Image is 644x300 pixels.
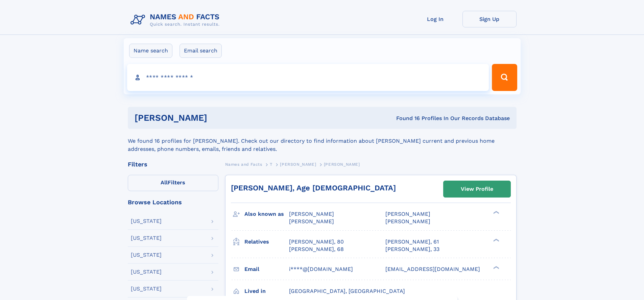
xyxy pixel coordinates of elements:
a: [PERSON_NAME], 61 [385,238,439,246]
a: Sign Up [462,11,517,27]
span: All [161,179,168,186]
input: search input [127,64,489,91]
span: [EMAIL_ADDRESS][DOMAIN_NAME] [385,266,480,272]
div: [US_STATE] [131,269,162,275]
span: [PERSON_NAME] [324,162,360,167]
label: Email search [180,44,222,58]
div: Filters [128,161,218,167]
a: Log In [408,11,462,27]
a: [PERSON_NAME], 80 [289,238,344,246]
span: [PERSON_NAME] [385,211,430,217]
div: [US_STATE] [131,286,162,292]
span: [GEOGRAPHIC_DATA], [GEOGRAPHIC_DATA] [289,288,405,294]
a: View Profile [444,181,510,197]
div: ❯ [492,210,500,215]
a: [PERSON_NAME], 68 [289,246,344,253]
span: T [270,162,272,167]
label: Name search [129,44,172,58]
div: [US_STATE] [131,235,162,241]
a: [PERSON_NAME], 33 [385,246,439,253]
span: [PERSON_NAME] [289,218,334,225]
a: [PERSON_NAME], Age [DEMOGRAPHIC_DATA] [231,184,396,192]
a: Names and Facts [225,160,262,168]
div: [US_STATE] [131,218,162,224]
img: Logo Names and Facts [128,11,225,29]
div: Found 16 Profiles In Our Records Database [302,115,510,122]
label: Filters [128,175,218,191]
div: ❯ [492,265,500,270]
h3: Email [244,263,289,275]
a: T [270,160,272,168]
div: Browse Locations [128,199,218,205]
div: ❯ [492,238,500,242]
div: [US_STATE] [131,252,162,258]
span: [PERSON_NAME] [280,162,316,167]
div: We found 16 profiles for [PERSON_NAME]. Check out our directory to find information about [PERSON... [128,129,517,153]
h3: Lived in [244,285,289,297]
h3: Also known as [244,208,289,220]
h3: Relatives [244,236,289,248]
button: Search Button [492,64,517,91]
a: [PERSON_NAME] [280,160,316,168]
div: View Profile [461,181,493,197]
h1: [PERSON_NAME] [135,114,302,122]
span: [PERSON_NAME] [289,211,334,217]
span: [PERSON_NAME] [385,218,430,225]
